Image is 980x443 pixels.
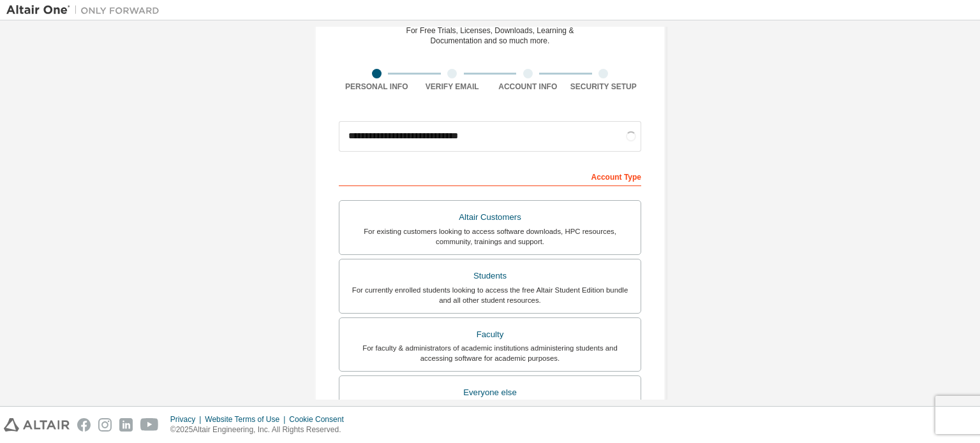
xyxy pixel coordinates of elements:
img: instagram.svg [98,418,112,432]
div: Everyone else [347,384,633,402]
img: linkedin.svg [119,418,133,432]
p: © 2025 Altair Engineering, Inc. All Rights Reserved. [170,425,352,435]
img: Altair One [6,4,166,17]
div: For existing customers looking to access software downloads, HPC resources, community, trainings ... [347,226,633,247]
div: Cookie Consent [289,414,351,425]
div: For faculty & administrators of academic institutions administering students and accessing softwa... [347,343,633,363]
img: youtube.svg [140,418,159,432]
div: For currently enrolled students looking to access the free Altair Student Edition bundle and all ... [347,285,633,305]
div: Website Terms of Use [205,414,289,425]
div: Privacy [170,414,205,425]
div: Account Type [339,166,641,186]
img: altair_logo.svg [4,418,70,432]
div: Account Info [490,82,566,92]
div: Verify Email [415,82,491,92]
img: facebook.svg [77,418,91,432]
div: Security Setup [566,82,642,92]
div: For Free Trials, Licenses, Downloads, Learning & Documentation and so much more. [406,25,574,46]
div: Faculty [347,326,633,344]
div: Altair Customers [347,208,633,226]
div: Personal Info [339,82,415,92]
div: Students [347,267,633,285]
